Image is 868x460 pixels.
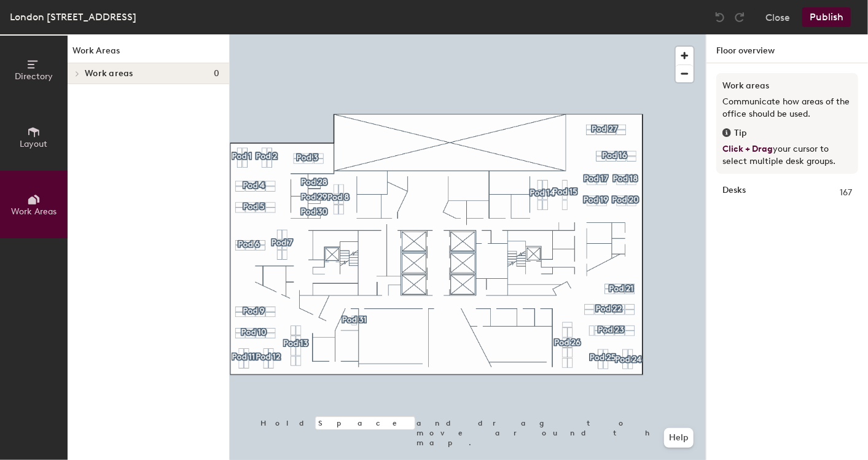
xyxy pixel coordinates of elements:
[722,96,852,120] p: Communicate how areas of the office should be used.
[214,69,219,79] span: 0
[722,186,746,200] strong: Desks
[20,139,48,149] span: Layout
[722,143,852,168] p: your cursor to select multiple desk groups.
[765,7,790,27] button: Close
[722,127,852,140] div: Tip
[11,206,57,217] span: Work Areas
[802,7,851,27] button: Publish
[840,186,852,200] span: 167
[10,9,136,25] div: London [STREET_ADDRESS]
[85,69,133,79] span: Work areas
[664,428,694,448] button: Help
[706,34,868,63] h1: Floor overview
[714,11,726,23] img: Undo
[722,144,773,154] span: Click + Drag
[68,44,229,63] h1: Work Areas
[15,71,53,82] span: Directory
[722,79,852,93] h3: Work areas
[733,11,746,23] img: Redo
